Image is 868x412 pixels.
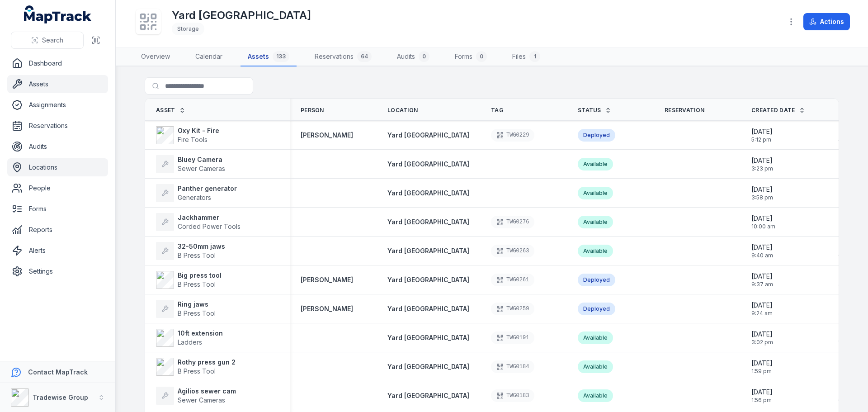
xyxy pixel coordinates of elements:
strong: Jackhammer [178,213,241,222]
a: [PERSON_NAME] [301,131,353,140]
a: Forms0 [448,47,494,66]
a: JackhammerCorded Power Tools [156,213,241,231]
span: Created Date [751,107,795,114]
a: Yard [GEOGRAPHIC_DATA] [387,275,469,284]
span: 1:56 pm [751,397,773,404]
span: 1:59 pm [751,368,773,375]
span: 7:39 am [838,223,860,230]
time: 8/18/2025, 4:52:53 AM [838,301,859,317]
time: 5/9/2025, 1:59:25 PM [751,359,773,375]
a: Audits0 [390,47,437,66]
div: Available [578,216,613,228]
span: Yard [GEOGRAPHIC_DATA] [387,160,469,168]
span: [DATE] [751,243,773,252]
div: Available [578,245,613,257]
span: [DATE] [751,127,773,136]
strong: Rothy press gun 2 [178,358,236,367]
a: Yard [GEOGRAPHIC_DATA] [387,189,469,198]
span: [DATE] [751,214,775,223]
div: TWG0229 [491,129,534,142]
time: 6/12/2025, 6:26:34 PM [838,243,860,259]
span: Yard [GEOGRAPHIC_DATA] [387,334,469,341]
a: Yard [GEOGRAPHIC_DATA] [387,304,469,313]
span: Reservation [665,107,704,114]
div: 1 [529,51,540,62]
time: 5/28/2025, 10:00:46 AM [751,214,775,230]
a: Locations [7,158,108,176]
div: Available [578,158,613,170]
a: Panther generatorGenerators [156,184,237,202]
button: Search [11,32,84,49]
a: Settings [7,262,108,280]
a: Oxy Kit - FireFire Tools [156,126,219,144]
a: Rothy press gun 2B Press Tool [156,358,236,376]
a: People [7,179,108,197]
span: B Press Tool [178,309,216,317]
time: 5/28/2025, 9:40:21 AM [751,243,773,259]
span: 4:52 am [838,281,859,288]
a: Forms [7,200,108,218]
strong: Panther generator [178,184,237,193]
div: Available [578,331,613,344]
time: 5/22/2025, 3:02:43 PM [751,330,773,346]
strong: Agilios sewer cam [178,387,236,396]
div: 64 [357,51,372,62]
h1: Yard [GEOGRAPHIC_DATA] [172,8,311,23]
span: Ladders [178,338,202,346]
a: Assets [7,75,108,93]
span: [DATE] [751,185,773,194]
a: Overview [134,47,177,66]
span: 9:37 am [751,281,773,288]
div: Available [578,187,613,199]
span: Person [301,107,324,114]
a: Dashboard [7,54,108,72]
span: Status [578,107,601,114]
span: [DATE] [751,272,773,281]
a: Assets133 [241,47,297,66]
div: Available [578,389,613,402]
a: Bluey CameraSewer Cameras [156,155,225,173]
span: Yard [GEOGRAPHIC_DATA] [387,392,469,399]
span: Location [387,107,418,114]
span: Fire Tools [178,136,208,143]
a: [PERSON_NAME] [301,304,353,313]
strong: 10ft extension [178,329,223,338]
div: 0 [476,51,487,62]
a: Yard [GEOGRAPHIC_DATA] [387,391,469,400]
span: Corded Power Tools [178,223,241,230]
span: 4:52 am [838,136,859,143]
a: Yard [GEOGRAPHIC_DATA] [387,362,469,371]
span: [DATE] [838,243,860,252]
span: [DATE] [751,330,773,339]
span: 10:00 am [751,223,775,230]
time: 5/28/2025, 9:24:09 AM [751,301,773,317]
div: TWG0191 [491,331,534,344]
a: MapTrack [24,5,92,24]
span: [DATE] [838,127,859,136]
a: 32-50mm jawsB Press Tool [156,242,225,260]
span: Yard [GEOGRAPHIC_DATA] [387,247,469,255]
a: Reservations [7,117,108,135]
time: 7/22/2025, 3:23:22 PM [751,156,773,172]
div: Deployed [578,129,615,142]
span: 6:26 pm [838,252,860,259]
span: Asset [156,107,175,114]
strong: Ring jaws [178,300,216,309]
div: TWG0183 [491,389,534,402]
span: 3:58 pm [838,194,860,201]
a: Created Date [751,107,805,114]
a: Ring jawsB Press Tool [156,300,216,318]
span: 3:23 pm [751,165,773,172]
strong: Bluey Camera [178,155,225,164]
span: B Press Tool [178,367,216,375]
span: [DATE] [838,156,860,165]
a: Yard [GEOGRAPHIC_DATA] [387,246,469,256]
span: Yard [GEOGRAPHIC_DATA] [387,218,469,226]
span: 3:02 pm [751,339,773,346]
button: Actions [803,13,850,30]
strong: Tradewise Group [33,393,88,401]
span: Yard [GEOGRAPHIC_DATA] [387,131,469,139]
time: 8/20/2025, 2:01:47 AM [838,359,859,375]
